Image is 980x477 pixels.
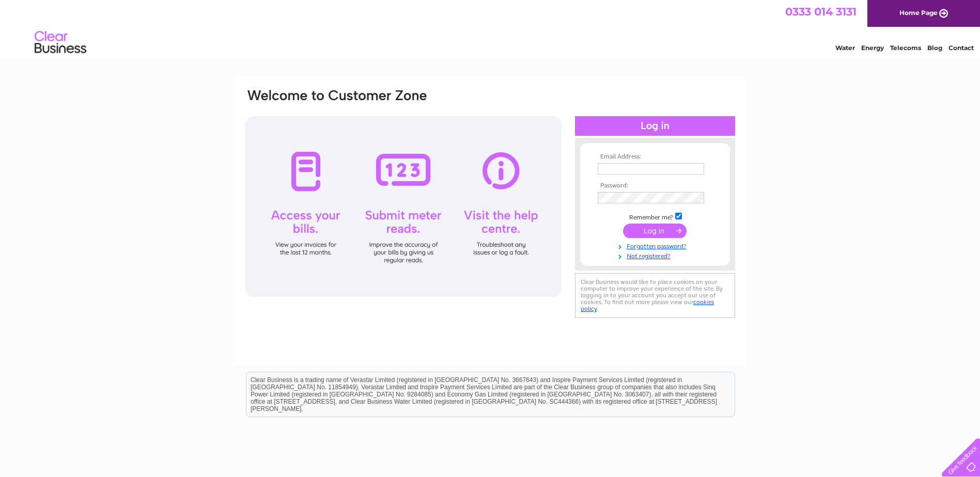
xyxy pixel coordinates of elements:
img: logo.png [34,27,87,58]
th: Password: [595,182,715,189]
a: Contact [948,44,974,52]
input: Submit [623,224,687,238]
div: Clear Business would like to place cookies on your computer to improve your experience of the sit... [575,273,735,318]
a: Forgotten password? [598,241,715,250]
a: Energy [861,44,884,52]
a: Blog [927,44,942,52]
a: Telecoms [890,44,921,52]
a: cookies policy [581,298,714,312]
div: Clear Business is a trading name of Verastar Limited (registered in [GEOGRAPHIC_DATA] No. 3667643... [246,6,735,50]
a: Not registered? [598,250,715,260]
a: 0333 014 3131 [785,5,857,18]
th: Email Address: [595,153,715,161]
td: Remember me? [595,211,715,221]
a: Water [835,44,855,52]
